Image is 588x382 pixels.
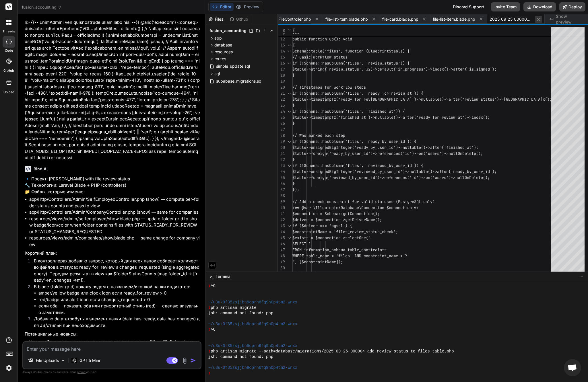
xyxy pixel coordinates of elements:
span: $table->unsignedBigInteger('ready_ [292,145,370,150]
img: Pick Models [61,358,65,363]
li: Добавлю data-атрибуты в элемент папки (data-has-ready, data-has-changes) для JS/стилей при необхо... [29,316,200,329]
div: 38 [278,193,285,199]
span: 2025_09_25_000004_add_review_status_to_files_table.php [490,16,533,22]
div: 24 [278,108,285,114]
div: 39 [278,199,285,205]
div: 12 [278,36,285,42]
span: traints [370,247,387,252]
div: 46 [278,241,285,247]
div: 14 [278,48,285,54]
li: amber/yellow badge или clock icon если ready_for_review > 0 [38,290,200,297]
div: 43 [278,223,285,229]
div: 34 [278,169,285,175]
li: app/Http/Controllers/Admin/SelfEmployedController.php (show) — compute per-folder status counts a... [29,196,200,209]
span: $exists = $connection->selectOne(" [292,235,370,240]
div: 48 [278,253,285,259]
span: { [292,42,295,48]
span: ❯ [208,327,211,332]
div: 28 [278,132,285,139]
span: privacy [77,370,87,374]
div: 35 [278,175,285,181]
span: id'); [485,169,497,174]
p: Короткий план: [25,250,200,257]
div: 51 [278,271,285,277]
p: File Uploads [36,358,59,363]
button: Invite Team [491,2,520,11]
span: ^C [211,283,216,289]
div: 17 [278,66,285,72]
img: icon [190,358,196,363]
span: w_status')) { [380,61,410,66]
div: 37 [278,187,285,193]
span: file-card.blade.php [382,16,418,22]
div: Discord Support [449,2,488,11]
div: Click to collapse the range. [286,223,293,229]
span: php artisan migrate --path=database/migrations/2025_09_25_000004_add_review_status_to_files_table... [211,349,454,354]
span: } [292,121,295,126]
button: Preview [234,3,262,11]
div: 44 [278,229,285,235]
div: Click to collapse the range. [286,42,293,48]
span: // Who marked each step [292,133,345,138]
label: code [5,48,13,53]
span: jsh: command not found: php [208,311,273,316]
div: 13 [278,42,285,48]
span: id')->references('id')->on('users')->nullOnDelete( [370,175,485,180]
span: supabase_migrations.sql [216,78,263,85]
label: GitHub [3,68,14,73]
span: >_ [209,274,214,279]
div: 42 [278,217,285,223]
span: if (!Schema::hasColumn('files', 'finis [292,109,380,114]
span: − [580,274,583,279]
span: ^C [211,327,216,332]
div: 16 [278,60,285,66]
span: x(); [543,97,552,102]
span: app [214,35,222,41]
p: 🔹 Проект: [PERSON_NAME] with file review status 🔧 Технологии: Laravel Blade + PHP (controllers) 📁... [25,176,200,195]
span: ~/u3uk0f35zsjjbn9cprh6fq9h0p4tm2-wnxx [208,343,298,349]
span: Show preview [556,13,583,25]
div: Click to collapse the range. [286,108,293,114]
span: if (!Schema::hasColumn('files', 'ready [292,139,380,144]
span: // Basic workflow status [292,54,348,60]
span: } [292,181,295,186]
span: ed_by_user_id')->nullable()->after('ready_by_user_ [370,169,485,174]
span: $table->timestampTz('finished_at') [292,115,370,120]
div: 49 [278,259,285,265]
span: $table->foreign('reviewed_by_user_ [292,175,370,180]
div: 23 [278,102,285,108]
div: Files [206,16,227,22]
span: ); [485,175,490,180]
div: Click to collapse the range. [286,60,293,66]
label: Upload [3,90,14,95]
span: file-list-item.blade.php [433,16,475,22]
div: Click to collapse the range. [286,163,293,169]
div: Click to collapse the range. [286,48,293,54]
h6: Bind AI [34,166,48,172]
span: _for_review_at')) { [380,91,423,96]
p: Always double-check its answers. Your in Bind [22,369,201,375]
span: fusion_accounting [22,4,62,10]
div: 30 [278,145,285,151]
span: /** @var \Illuminate\Database\Connection $ [292,205,389,210]
div: Click to collapse the range. [286,235,293,241]
li: если оба — показать оба или приоритетный стиль (red) — сделаю визуально заметным. [38,303,200,316]
span: $table->unsignedBigInteger('review [292,169,370,174]
span: ->nullable()->after('ready_for_review_at')->index( [370,115,485,120]
li: resources/views/admin/companies/show.blade.php — same change for company view [29,235,200,248]
span: file-list-item.blade.php [325,16,368,22]
span: if (!$exists) { [292,271,327,276]
button: Editor [210,3,234,11]
span: routes [214,56,226,62]
div: Click to collapse the range. [286,139,293,145]
span: ~/u3uk0f35zsjjbn9cprh6fq9h0p4tm2-wnxx [208,300,298,305]
span: _check'; [380,229,398,234]
span: SELECT 1 [292,241,311,246]
span: jsh: command not found: php [208,354,273,360]
span: sql [214,71,220,77]
li: app/Http/Controllers/Admin/CompanyController.php (show) — same for companies [29,209,200,216]
span: Terminal [216,274,231,279]
div: 47 [278,247,285,253]
div: 45 [278,235,285,241]
div: 27 [278,126,285,132]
